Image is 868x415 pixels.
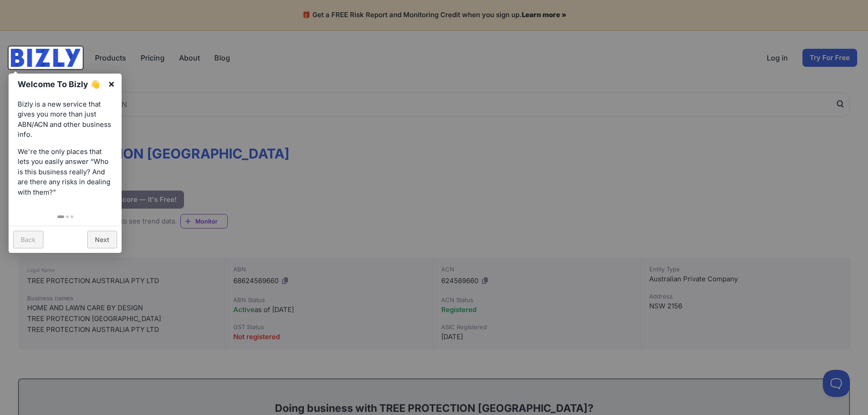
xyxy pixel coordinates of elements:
[101,74,122,94] a: ×
[87,231,117,248] a: Next
[18,78,103,90] h1: Welcome To Bizly 👋
[13,231,43,248] a: Back
[18,147,113,198] p: We're the only places that lets you easily answer “Who is this business really? And are there any...
[18,99,113,140] p: Bizly is a new service that gives you more than just ABN/ACN and other business info.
